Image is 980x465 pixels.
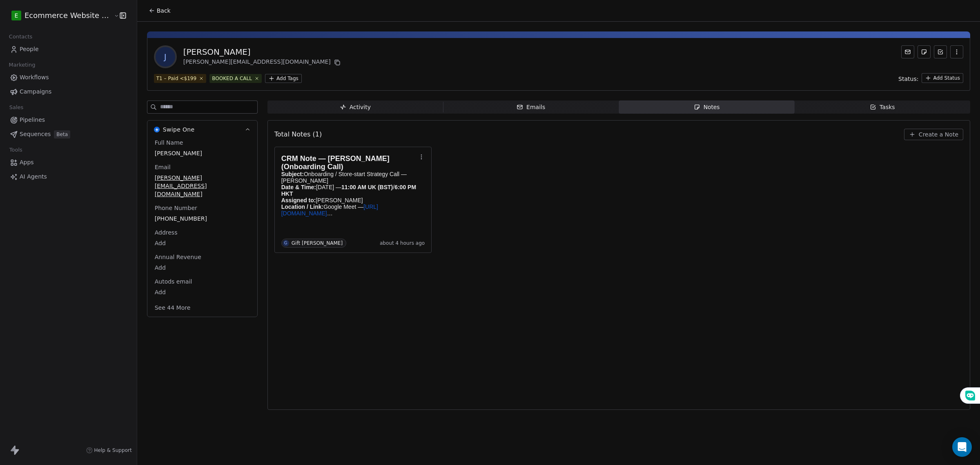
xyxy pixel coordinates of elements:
[20,130,51,139] span: Sequences
[20,116,45,124] span: Pipelines
[20,158,34,167] span: Apps
[150,300,196,315] button: See 44 More
[7,156,130,169] a: Apps
[281,171,304,177] strong: Subject:
[281,184,418,197] strong: 6:00 PM HKT
[281,171,417,217] p: Onboarding / Store-start Strategy Call — [PERSON_NAME] [DATE] — / [PERSON_NAME] Google Meet — 3928
[340,103,371,112] div: Activity
[155,264,250,272] span: Add
[153,204,199,212] span: Phone Number
[20,45,39,54] span: People
[153,277,194,286] span: Autods email
[20,172,47,181] span: AI Agents
[380,240,425,246] span: about 4 hours ago
[904,129,963,140] button: Create a Note
[154,127,160,132] img: Swipe One
[157,7,171,15] span: Back
[153,253,203,261] span: Annual Revenue
[265,74,302,83] button: Add Tags
[7,170,130,183] a: AI Agents
[7,113,130,127] a: Pipelines
[341,184,393,190] strong: 11:00 AM UK (BST)
[6,144,26,156] span: Tools
[163,125,195,134] span: Swipe One
[281,197,316,203] strong: Assigned to:
[281,203,323,210] strong: Location / Link:
[15,11,18,20] span: E
[7,127,130,141] a: SequencesBeta
[7,85,130,98] a: Campaigns
[292,240,343,246] div: Gift [PERSON_NAME]
[183,58,342,67] div: [PERSON_NAME][EMAIL_ADDRESS][DOMAIN_NAME]
[5,31,36,43] span: Contacts
[156,47,175,67] span: J
[183,46,342,58] div: [PERSON_NAME]
[153,163,172,171] span: Email
[155,288,250,296] span: Add
[155,149,250,157] span: [PERSON_NAME]
[870,103,895,112] div: Tasks
[153,228,179,237] span: Address
[517,103,545,112] div: Emails
[24,10,112,21] span: Ecommerce Website Builder
[155,239,250,247] span: Add
[281,203,378,217] a: [URL][DOMAIN_NAME]
[10,9,108,22] button: EEcommerce Website Builder
[147,139,257,317] div: Swipe OneSwipe One
[6,101,27,114] span: Sales
[952,437,972,457] div: Open Intercom Messenger
[147,121,257,139] button: Swipe OneSwipe One
[153,139,185,147] span: Full Name
[86,447,132,454] a: Help & Support
[5,59,39,71] span: Marketing
[281,184,316,190] strong: Date & Time:
[54,130,70,139] span: Beta
[922,73,963,83] button: Add Status
[155,215,250,223] span: [PHONE_NUMBER]
[156,75,196,82] div: T1 – Paid <$199
[212,75,252,82] div: BOOKED A CALL
[94,447,132,454] span: Help & Support
[274,130,322,139] span: Total Notes (1)
[7,42,130,56] a: People
[20,87,51,96] span: Campaigns
[144,3,176,18] button: Back
[284,240,287,246] div: G
[281,154,417,171] h1: CRM Note — [PERSON_NAME] (Onboarding Call)
[919,130,958,139] span: Create a Note
[898,75,918,83] span: Status:
[20,73,49,82] span: Workflows
[7,71,130,84] a: Workflows
[155,174,250,198] span: [PERSON_NAME][EMAIL_ADDRESS][DOMAIN_NAME]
